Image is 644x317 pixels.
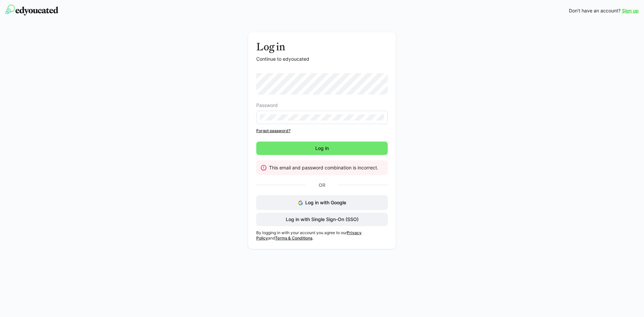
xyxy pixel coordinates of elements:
[305,200,346,205] span: Log in with Google
[256,195,388,210] button: Log in with Google
[256,128,388,134] a: Forgot password?
[269,164,382,171] div: This email and password combination is incorrect.
[256,40,388,53] h3: Log in
[622,7,639,14] a: Sign up
[275,235,312,241] a: Terms & Conditions
[314,145,330,152] span: Log in
[569,7,621,14] span: Don't have an account?
[256,213,388,226] button: Log in with Single Sign-On (SSO)
[285,216,360,223] span: Log in with Single Sign-On (SSO)
[256,230,388,241] p: By logging in with your account you agree to our and .
[256,230,362,241] a: Privacy Policy
[256,142,388,155] button: Log in
[5,5,58,15] img: edyoucated
[256,56,388,62] p: Continue to edyoucated
[306,180,338,190] p: Or
[256,103,278,108] span: Password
